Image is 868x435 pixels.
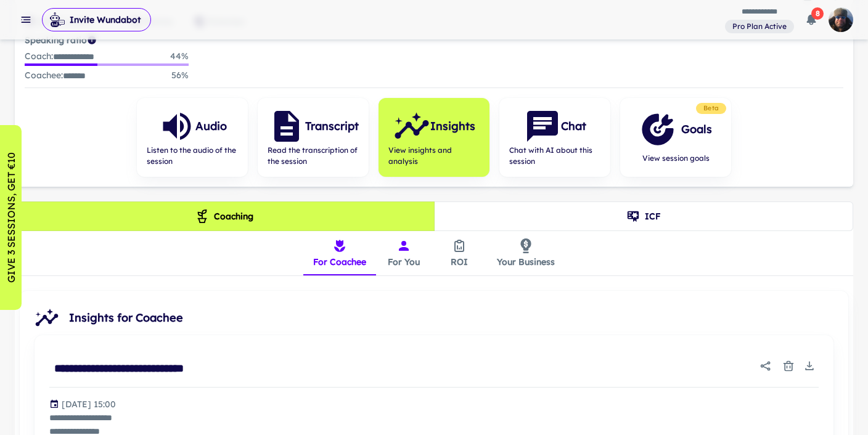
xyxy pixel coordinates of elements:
h6: Transcript [305,118,359,135]
button: GoalsView session goals [620,98,731,177]
span: Pro Plan Active [727,21,792,32]
button: 8 [799,7,824,32]
img: photoURL [829,7,853,32]
h6: Audio [195,118,227,135]
span: 8 [811,7,824,20]
button: For Coachee [303,231,376,275]
div: theme selection [15,201,853,231]
span: Beta [698,104,724,113]
span: Listen to the audio of the session [147,145,238,167]
button: ROI [432,231,487,275]
p: Coachee : [25,68,86,83]
h6: Insights [430,118,475,135]
button: ChatChat with AI about this session [499,98,610,177]
h6: Goals [681,121,712,138]
div: insights tabs [303,231,565,275]
p: Generated at [62,397,116,411]
span: View insights and analysis [388,145,480,167]
button: AudioListen to the audio of the session [137,98,248,177]
a: View and manage your current plan and billing details. [725,18,794,34]
button: ICF [434,201,854,231]
span: View session goals [639,153,712,164]
p: GIVE 3 SESSIONS, GET €10 [4,152,18,283]
span: Invite Wundabot to record a meeting [42,7,151,32]
span: Insights for Coachee [69,309,838,327]
span: Chat with AI about this session [509,145,600,167]
button: Download [800,357,819,375]
button: Delete [779,357,798,375]
span: View and manage your current plan and billing details. [725,20,794,32]
button: Share report [755,355,777,377]
p: 56 % [171,68,189,83]
button: For You [376,231,432,275]
button: InsightsView insights and analysis [379,98,489,177]
h6: Chat [561,118,586,135]
p: Coach : [25,49,94,63]
strong: Speaking ratio [25,35,87,46]
p: 44 % [170,49,189,63]
button: Invite Wundabot [42,8,151,31]
svg: Coach/coachee ideal ratio of speaking is roughly 20:80. Mentor/mentee ideal ratio of speaking is ... [87,35,97,45]
span: Read the transcription of the session [268,145,359,167]
button: TranscriptRead the transcription of the session [258,98,369,177]
button: Coaching [15,201,435,231]
button: Your Business [487,231,565,275]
